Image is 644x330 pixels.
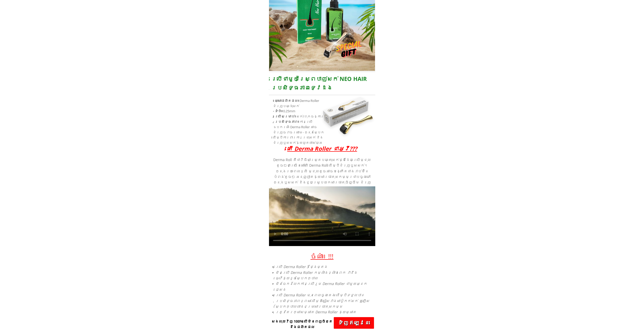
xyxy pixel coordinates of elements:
li: ត្រូវតែរក្សាសម្អាត Derma Roller ឱ្យស្អាត [272,309,372,315]
li: - ទំហំ៖ [269,108,324,114]
li: - ឈ្មោះផលិតផល៖ [269,98,324,109]
span: Derma Roller ជំរុញបណ្ដុះសក់ [273,98,319,108]
h3: តើ Derma Roller ជាអ្វី??? [269,144,375,153]
li: - ប្រើសម្រាប់៖ [269,114,324,119]
h3: ប្រើជាមួយស្ព្រៃបាញ់សក់ NEO HAIR ប្រសិទ្ធភាពទ្វេដង [271,74,373,92]
li: មិនប្រើ Derma Roller កម្លាំងខ្លាំងពេក វានឹងធ្វើឱ្យខូចស្បែកក្បាល [272,270,372,281]
span: ការ​ប្រើ​ឧបករណ៍​ Derma Roller អាចជំរុញ​ចរាចរ​ឈាម​- ក្នុង​ស្បែក​ដើម្បី​ការពារ​ការ​ជ្រុះ​សក់ និង​ជំ... [273,119,324,145]
p: ទិញ​ឥឡូវនេះ [334,317,374,329]
li: ប្រើ Derma Roller មុនពេលចូលគេង ដើម្បីទទួលបានប្រសិទ្ធភាពខ្ពស់ ដើម្បីចៀសវាងសាប៊ូកក់សក់ ឬញើសស្បែកក្ប... [272,292,372,309]
li: - ប្រសិទ្ធភាព៖ [269,119,324,145]
span: សក់/ពុកចង្ការ [296,114,324,119]
span: សងលុយវិញ 100% បើមិនពេញចិត្តនឹងផលិតផល [272,319,333,329]
div: Derma Roll គឺជាវិធីសាស្ត្របណ្តុះសក់ថ្មីដែលប្រើម្ជុលតូចៗជាច្រើននៅលើ Derma Roll ដើម្បីជំរុញឫសសក់។ ក... [272,157,373,191]
h3: ចំណាំ៖ !!! [269,251,375,261]
span: 0.25mm [283,109,295,113]
li: មិនចែករំលែកការប្រើរួម Derma Roller ជាមួយអ្នកផ្សេង [272,281,372,292]
li: ប្រើ Derma Roller 3 ថ្ងៃម្តង [272,264,372,270]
